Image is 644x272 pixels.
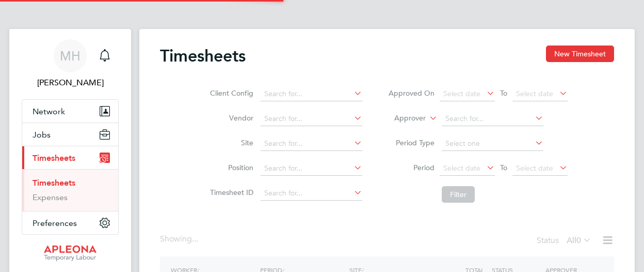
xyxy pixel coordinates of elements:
[261,112,362,126] input: Search for...
[516,89,553,98] span: Select date
[33,192,68,202] a: Expenses
[33,218,77,228] span: Preferences
[576,235,581,246] span: 0
[207,188,253,197] label: Timesheet ID
[60,49,81,63] span: MH
[22,169,118,211] div: Timesheets
[261,161,362,176] input: Search for...
[33,130,51,140] span: Jobs
[261,186,362,201] input: Search for...
[516,163,553,173] span: Select date
[160,46,246,66] h2: Timesheets
[44,245,96,262] img: apleona-logo-retina.png
[442,137,543,151] input: Select one
[22,211,118,234] button: Preferences
[22,123,118,146] button: Jobs
[22,245,119,262] a: Go to home page
[160,234,200,245] div: Showing
[33,153,75,163] span: Timesheets
[442,186,475,203] button: Filter
[443,89,480,98] span: Select date
[261,87,362,101] input: Search for...
[261,137,362,151] input: Search for...
[22,100,118,123] button: Network
[388,163,434,172] label: Period
[388,138,434,147] label: Period Type
[546,46,614,62] button: New Timesheet
[33,178,75,188] a: Timesheets
[22,39,119,89] a: MH[PERSON_NAME]
[22,146,118,169] button: Timesheets
[207,113,253,123] label: Vendor
[567,235,591,246] label: All
[207,88,253,98] label: Client Config
[442,112,543,126] input: Search for...
[33,107,65,116] span: Network
[379,113,426,124] label: Approver
[497,161,510,174] span: To
[207,138,253,147] label: Site
[22,77,119,89] span: Michael Hulme
[537,234,593,248] div: Status
[443,163,480,173] span: Select date
[497,86,510,100] span: To
[388,88,434,98] label: Approved On
[207,163,253,172] label: Position
[192,234,198,244] span: ...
